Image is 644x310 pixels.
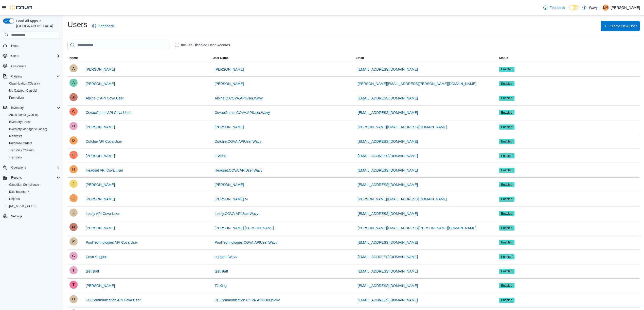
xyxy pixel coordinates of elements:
span: Transfers (Classic) [9,148,34,152]
span: [PERSON_NAME] [86,153,115,158]
span: Enabled [499,81,515,86]
span: test.staff [215,269,228,274]
div: Michael [69,223,78,231]
nav: Complex example [3,40,60,233]
span: Adjustments (Classic) [9,113,39,117]
button: [PERSON_NAME][EMAIL_ADDRESS][PERSON_NAME][DOMAIN_NAME] [356,223,478,233]
span: Classification (Classic) [7,80,60,87]
button: [US_STATE] CCRS [5,202,62,210]
span: [PERSON_NAME][EMAIL_ADDRESS][DOMAIN_NAME] [358,125,447,130]
button: Leafly.COVA.APIUser.Wavy [213,209,260,219]
button: [PERSON_NAME] [84,223,117,233]
p: Wavy [589,5,598,11]
span: J [73,180,74,188]
button: [PERSON_NAME] [213,180,246,190]
button: Inventory [1,104,62,111]
button: [PERSON_NAME].M [213,194,250,204]
span: Reports [9,197,20,201]
button: Create New User [601,21,640,31]
button: Leafly API Cova User [84,209,121,219]
span: T [73,281,75,289]
div: UBICommunication [69,295,78,303]
button: support_Wavy [213,252,239,262]
span: Enabled [501,211,512,216]
span: [EMAIL_ADDRESS][DOMAIN_NAME] [358,168,418,173]
button: [PERSON_NAME] [84,281,117,291]
button: Purchase Orders [5,140,62,147]
span: [PERSON_NAME] [86,67,115,72]
span: AlpineIQ API Cova User [86,96,123,101]
div: TJ [69,281,78,289]
span: [PERSON_NAME] [215,67,244,72]
button: AlpineIQ.COVA.APIUser.Wavy [213,93,265,103]
span: AlpineIQ.COVA.APIUser.Wavy [215,96,263,101]
span: Operations [9,164,60,171]
span: [PERSON_NAME][EMAIL_ADDRESS][PERSON_NAME][DOMAIN_NAME] [358,81,476,86]
span: Purchase Orders [7,140,60,146]
button: [PERSON_NAME][EMAIL_ADDRESS][DOMAIN_NAME] [356,122,449,132]
span: Enabled [499,125,515,130]
span: Leafly.COVA.APIUser.Wavy [215,211,258,216]
button: Operations [9,164,28,171]
span: Enabled [499,168,515,173]
button: E.Ariho [213,151,228,161]
span: Catalog [11,74,22,78]
span: D [72,122,75,130]
button: [EMAIL_ADDRESS][DOMAIN_NAME] [356,93,420,103]
span: Enabled [499,67,515,72]
span: [PERSON_NAME] [86,125,115,130]
span: Cova Support [86,254,108,259]
span: My Catalog (Classic) [9,89,37,93]
button: [EMAIL_ADDRESS][DOMAIN_NAME] [356,266,420,276]
a: Dashboards [5,188,62,195]
button: [PERSON_NAME] [84,64,117,74]
span: [PERSON_NAME] [86,283,115,288]
button: [EMAIL_ADDRESS][DOMAIN_NAME] [356,295,420,305]
button: [PERSON_NAME] [84,79,117,89]
a: Adjustments (Classic) [7,112,41,118]
button: [PERSON_NAME].[PERSON_NAME] [213,223,276,233]
a: Reports [7,196,22,202]
button: Reports [1,174,62,181]
span: Feedback [549,5,565,10]
span: Feedback [98,24,114,29]
a: Feedback [541,3,567,13]
button: Users [1,52,62,59]
span: Enabled [501,168,512,173]
span: Manifests [9,134,22,138]
span: M [72,223,75,231]
span: Headset API Cova User [86,168,123,173]
span: Purchase Orders [9,141,32,145]
span: E [72,151,75,159]
span: C [72,108,75,116]
span: Enabled [499,139,515,144]
button: [EMAIL_ADDRESS][DOMAIN_NAME] [356,237,420,247]
span: TJ.King [215,283,227,288]
span: Status [499,56,508,60]
span: [PERSON_NAME] [86,182,115,187]
span: [PERSON_NAME] [215,125,244,130]
button: Reports [9,175,24,181]
span: Enabled [501,255,512,259]
span: Reports [7,196,60,202]
span: Email [356,56,364,60]
span: CovaeComm.COVA.APIUser.Wavy [215,110,270,115]
span: Create New User [610,24,637,29]
span: J [73,194,74,202]
button: Adjustments (Classic) [5,111,62,118]
span: Reports [9,175,60,181]
div: Alexander [69,79,78,87]
a: Inventory Manager (Classic) [7,126,49,132]
span: Inventory Manager (Classic) [9,127,47,131]
button: test staff [84,266,101,276]
button: [EMAIL_ADDRESS][DOMAIN_NAME] [356,165,420,175]
span: Dashboards [7,189,60,195]
span: Enabled [501,154,512,158]
span: [PERSON_NAME].[PERSON_NAME] [215,225,274,231]
span: Reports [11,176,22,180]
button: Transfers [5,154,62,161]
span: Inventory [9,105,60,111]
span: Customers [11,64,26,68]
button: Manifests [5,133,62,140]
button: Inventory Count [5,118,62,126]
